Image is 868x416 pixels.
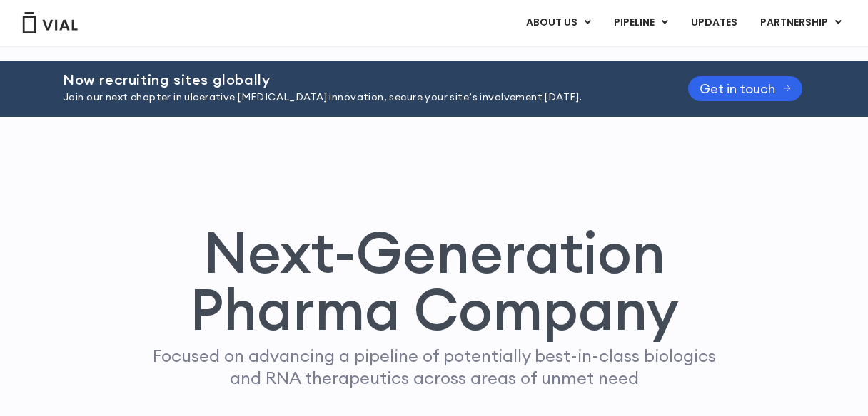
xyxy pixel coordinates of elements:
[146,345,722,389] p: Focused on advancing a pipeline of potentially best-in-class biologics and RNA therapeutics acros...
[749,11,853,35] a: PARTNERSHIPMenu Toggle
[21,12,79,33] img: Vial Logo
[125,224,743,338] h1: Next-Generation Pharma Company
[680,11,748,35] a: UPDATES
[602,11,679,35] a: PIPELINEMenu Toggle
[688,76,802,101] a: Get in touch
[700,83,775,94] span: Get in touch
[63,72,652,88] h2: Now recruiting sites globally
[515,11,602,35] a: ABOUT USMenu Toggle
[63,90,652,105] p: Join our next chapter in ulcerative [MEDICAL_DATA] innovation, secure your site’s involvement [DA...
